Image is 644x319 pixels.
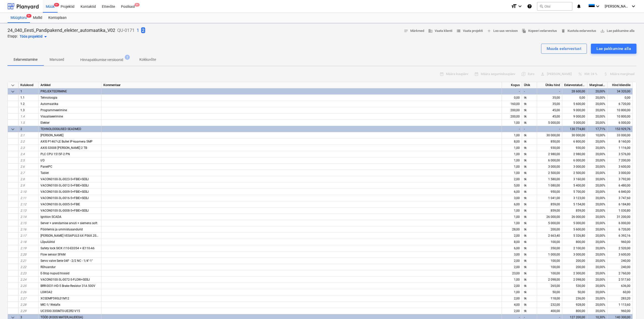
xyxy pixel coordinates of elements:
div: Kulukood [18,82,38,88]
div: 60,00 [608,289,633,295]
div: 30 000,00 [562,132,587,139]
div: 20,00% [587,251,608,258]
div: Eelarvestatud maksumus [562,82,587,88]
div: tk [522,251,537,258]
div: tk [522,277,537,283]
div: tk [522,132,537,139]
div: 2 300,00 [562,270,587,277]
div: tk [522,201,537,208]
div: tk [522,145,537,151]
div: 800,00 [562,308,587,314]
div: 400,00 [537,308,562,314]
div: 5 154,00 [562,201,587,208]
div: 20,00% [587,88,608,95]
span: Loo uus versioon [487,28,518,34]
div: 2,00 [502,233,522,239]
div: 20,00% [587,113,608,120]
div: 17,71% [587,126,608,132]
div: 6 184,80 [608,201,633,208]
div: 3 747,60 [608,195,633,201]
a: Müügitoru9+ [8,13,30,23]
div: Mallid [30,13,45,23]
div: 0,00 [562,95,587,101]
div: 2 100,00 [562,245,587,251]
div: 2 520,00 [608,245,633,251]
div: 50,00 [537,289,562,295]
div: 6 800,00 [562,139,587,145]
div: 859,00 [537,201,562,208]
span: Vaata klienti [428,28,452,34]
span: notes [404,29,408,33]
div: 20,00% [587,258,608,264]
div: Hind kliendile [608,82,633,88]
p: 1 [137,27,139,33]
div: tk [522,176,537,182]
div: 1,00 [502,289,522,295]
div: 2 980,00 [562,151,587,157]
div: 6 000,00 [562,157,587,164]
button: Lae pakkumine alla [598,27,636,35]
button: Lae pakkumine alla [591,44,636,54]
div: 4,00 [502,302,522,308]
div: 859,00 [537,208,562,214]
div: tk [522,120,537,126]
span: business [428,29,433,33]
div: 10 800,00 [608,113,633,120]
div: 950,00 [537,189,562,195]
div: 2,00 [502,258,522,264]
div: 6,00 [502,245,522,251]
div: 20,00% [587,302,608,308]
span: delete [561,29,566,33]
div: 6 720,00 [608,226,633,233]
div: 3,00 [502,195,522,201]
p: Kokkuvõte [139,57,156,62]
div: 1 [18,88,38,95]
div: 2,00 [502,295,522,302]
div: 100,00 [537,239,562,245]
div: 20,00% [587,120,608,126]
span: file_copy [522,29,526,33]
div: 3 792,00 [608,176,633,182]
div: 20,00% [587,214,608,220]
button: Märkmed [402,27,426,35]
div: 0,00 [502,95,522,101]
div: Artikkel [38,82,101,88]
div: 33 000,00 [608,132,633,139]
div: 28 600,00 [562,88,587,95]
div: 200,00 [502,113,522,120]
div: 20,00% [587,270,608,277]
span: Vaata projekti [456,28,483,34]
div: 7 200,00 [608,157,633,164]
div: 1.1 [18,95,38,101]
div: Ühik [522,82,537,88]
div: 34 320,00 [608,88,633,95]
div: 20,00% [587,277,608,283]
div: 350,00 [537,245,562,251]
div: 1 116,00 [608,145,633,151]
span: Kustuta eelarvestus [561,28,596,34]
div: 859,00 [562,208,587,214]
div: tk [522,220,537,226]
button: Vaata klienti [426,27,454,35]
div: 0,00 [608,95,633,101]
div: 1,00 [502,120,522,126]
div: 1,00 [502,145,522,151]
div: 9 000,00 [562,107,587,113]
div: 3 000,00 [562,164,587,170]
div: Marginaal, % [587,82,608,88]
div: 20,00% [587,139,608,145]
div: 232,00 [537,302,562,308]
div: 5,00 [502,182,522,189]
div: 20,00% [587,145,608,151]
div: 1 580,00 [537,176,562,182]
span: 9+ [54,3,59,7]
div: tk [522,239,537,245]
div: tk [522,264,537,270]
div: 240,00 [608,258,633,264]
div: 240,00 [608,264,633,270]
span: 9+ [135,3,140,7]
div: tk [522,107,537,113]
div: 5 600,00 [562,226,587,233]
div: tk [522,233,537,239]
p: Eelarvestamine [14,57,37,62]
